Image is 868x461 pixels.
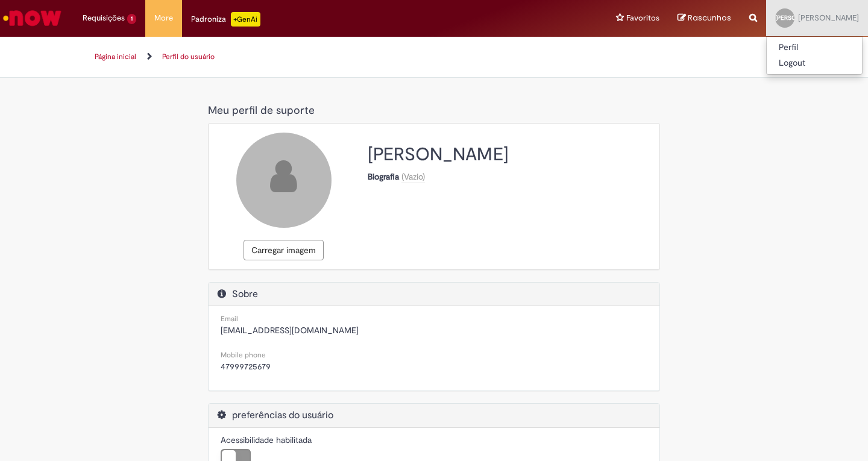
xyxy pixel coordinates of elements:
[221,314,238,324] small: Email
[221,434,312,446] label: Acessibilidade habilitada
[1,6,63,30] img: ServiceNow
[775,14,822,22] span: [PERSON_NAME]
[221,361,271,372] span: 47999725679
[244,240,324,260] button: Carregar imagem
[678,13,731,24] a: Rascunhos
[191,12,260,27] div: Padroniza
[401,171,425,182] span: Biografia - (Vazio) - Pressione enter para editar
[767,40,862,55] a: Perfil
[688,12,731,24] span: Rascunhos
[218,289,650,300] h2: Sobre
[767,55,862,71] a: Logout
[221,350,266,360] small: Mobile phone
[90,46,542,68] ul: Trilhas de página
[83,12,125,24] span: Requisições
[231,12,260,27] p: +GenAi
[368,145,650,165] h2: [PERSON_NAME]
[218,410,650,421] h2: preferências do usuário
[798,13,859,23] span: [PERSON_NAME]
[626,12,659,24] span: Favoritos
[368,171,401,182] strong: Biografia
[154,12,173,24] span: More
[401,171,425,182] span: (Vazio)
[127,14,136,24] span: 1
[95,52,136,61] a: Página inicial
[208,104,315,118] span: Meu perfil de suporte
[221,325,359,336] span: [EMAIL_ADDRESS][DOMAIN_NAME]
[162,52,215,61] a: Perfil do usuário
